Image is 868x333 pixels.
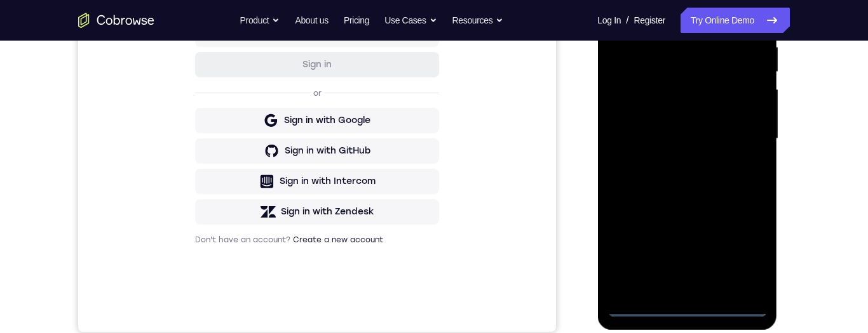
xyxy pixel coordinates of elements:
[240,8,280,33] button: Product
[117,232,361,257] button: Sign in with GitHub
[207,238,292,251] div: Sign in with GitHub
[117,87,361,105] h1: Sign in to your account
[452,8,504,33] button: Resources
[634,8,665,33] a: Register
[117,145,361,171] button: Sign in
[233,181,246,192] p: or
[206,207,292,220] div: Sign in with Google
[117,292,361,318] button: Sign in with Zendesk
[295,8,328,33] a: About us
[344,8,369,33] a: Pricing
[117,201,361,226] button: Sign in with Google
[125,121,353,134] input: Enter your email
[78,13,154,28] a: Go to the home page
[384,8,437,33] button: Use Cases
[597,8,621,33] a: Log In
[681,8,790,33] a: Try Online Demo
[117,262,361,287] button: Sign in with Intercom
[203,299,296,311] div: Sign in with Zendesk
[626,13,628,28] span: /
[201,268,297,281] div: Sign in with Intercom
